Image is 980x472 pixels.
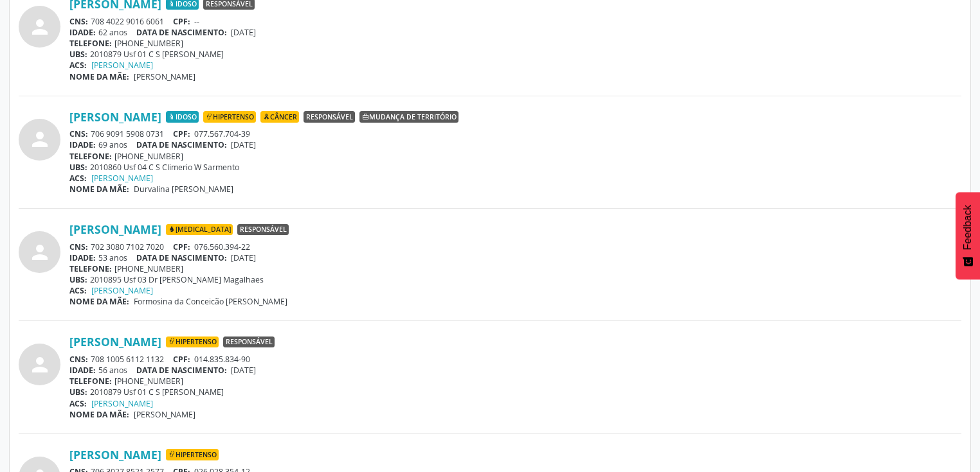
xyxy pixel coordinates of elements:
span: CNS: [69,241,88,252]
span: DATA DE NASCIMENTO: [136,139,227,150]
div: 56 anos [69,365,961,376]
span: UBS: [69,274,87,285]
span: ACS: [69,60,87,71]
div: [PHONE_NUMBER] [69,263,961,274]
a: [PERSON_NAME] [91,60,153,71]
span: CNS: [69,128,88,139]
span: CPF: [173,16,190,27]
span: NOME DA MÃE: [69,409,129,420]
span: TELEFONE: [69,263,112,274]
span: NOME DA MÃE: [69,184,129,195]
span: ACS: [69,173,87,184]
span: [DATE] [231,252,256,263]
span: [MEDICAL_DATA] [166,224,233,236]
span: Hipertenso [166,449,219,460]
a: [PERSON_NAME] [91,173,153,184]
span: Mudança de território [359,111,458,123]
div: 62 anos [69,27,961,38]
span: [PERSON_NAME] [134,409,195,420]
div: 708 4022 9016 6061 [69,16,961,27]
span: CPF: [173,241,190,252]
span: IDADE: [69,27,96,38]
span: Idoso [166,111,199,123]
i: person [28,353,51,376]
span: CNS: [69,354,88,365]
span: ACS: [69,285,87,296]
span: IDADE: [69,252,96,263]
a: [PERSON_NAME] [69,335,161,349]
span: Câncer [260,111,299,123]
span: Responsável [304,111,355,123]
span: [DATE] [231,27,256,38]
div: [PHONE_NUMBER] [69,151,961,162]
div: 2010879 Usf 01 C S [PERSON_NAME] [69,387,961,398]
span: IDADE: [69,365,96,376]
a: [PERSON_NAME] [69,222,161,236]
span: Durvalina [PERSON_NAME] [134,184,233,195]
span: Responsável [223,337,275,348]
div: 53 anos [69,252,961,263]
span: -- [194,16,199,27]
div: 2010879 Usf 01 C S [PERSON_NAME] [69,49,961,60]
span: NOME DA MÃE: [69,71,129,82]
span: CPF: [173,354,190,365]
span: [DATE] [231,139,256,150]
span: CNS: [69,16,88,27]
span: 077.567.704-39 [194,128,250,139]
a: [PERSON_NAME] [69,110,161,124]
i: person [28,241,51,264]
button: Feedback - Mostrar pesquisa [956,192,980,279]
div: 702 3080 7102 7020 [69,241,961,252]
span: [DATE] [231,365,256,376]
span: Hipertenso [166,337,219,348]
span: CPF: [173,128,190,139]
span: DATA DE NASCIMENTO: [136,365,227,376]
span: 076.560.394-22 [194,241,250,252]
span: IDADE: [69,139,96,150]
span: Feedback [962,205,974,250]
span: TELEFONE: [69,151,112,162]
a: [PERSON_NAME] [69,448,161,462]
a: [PERSON_NAME] [91,398,153,409]
div: 2010895 Usf 03 Dr [PERSON_NAME] Magalhaes [69,274,961,285]
div: 706 9091 5908 0731 [69,128,961,139]
span: TELEFONE: [69,376,112,387]
span: DATA DE NASCIMENTO: [136,27,227,38]
i: person [28,128,51,151]
span: UBS: [69,387,87,398]
a: [PERSON_NAME] [91,285,153,296]
div: 69 anos [69,139,961,150]
div: 708 1005 6112 1132 [69,354,961,365]
span: Hipertenso [203,111,256,123]
span: ACS: [69,398,87,409]
i: person [28,15,51,39]
span: UBS: [69,162,87,173]
span: Formosina da Conceicão [PERSON_NAME] [134,296,287,307]
div: [PHONE_NUMBER] [69,376,961,387]
span: 014.835.834-90 [194,354,250,365]
div: 2010860 Usf 04 C S Climerio W Sarmento [69,162,961,173]
span: TELEFONE: [69,38,112,49]
span: [PERSON_NAME] [134,71,195,82]
span: Responsável [237,224,289,236]
span: DATA DE NASCIMENTO: [136,252,227,263]
span: UBS: [69,49,87,60]
div: [PHONE_NUMBER] [69,38,961,49]
span: NOME DA MÃE: [69,296,129,307]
